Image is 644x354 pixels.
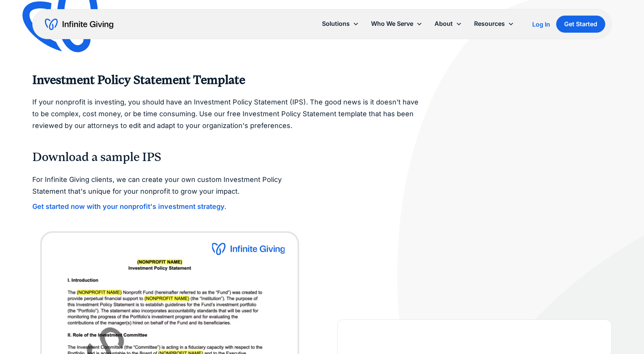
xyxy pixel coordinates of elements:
[556,16,605,33] a: Get Started
[32,174,307,197] p: For Infinite Giving clients, we can create your own custom Investment Policy Statement that's uni...
[474,19,505,29] div: Resources
[371,19,413,29] div: Who We Serve
[532,21,550,27] div: Log In
[32,203,227,210] a: Get started now with your nonprofit's investment strategy.
[322,19,350,29] div: Solutions
[32,96,422,131] p: If your nonprofit is investing, you should have an Investment Policy Statement (IPS). The good ne...
[532,20,550,29] a: Log In
[435,19,453,29] div: About
[32,150,612,165] h3: Download a sample IPS
[32,73,245,87] strong: Investment Policy Statement Template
